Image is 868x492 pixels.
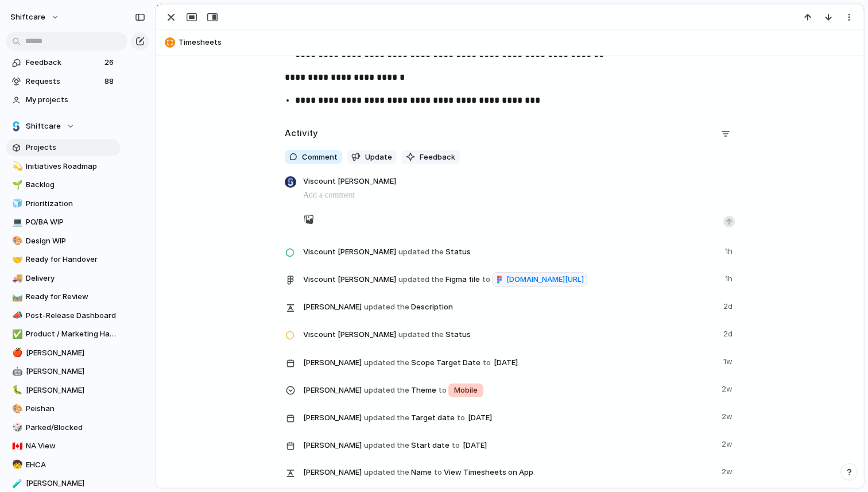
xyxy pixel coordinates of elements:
a: 🎲Parked/Blocked [6,419,121,436]
span: Scope Target Date [303,354,716,371]
span: updated the [364,385,409,396]
a: 🧒EHCA [6,456,121,474]
a: 🤖[PERSON_NAME] [6,363,121,380]
span: [PERSON_NAME] [303,357,362,369]
div: 🌱 [12,179,20,192]
button: Shiftcare [6,118,121,135]
button: 💫 [10,161,22,172]
button: Feedback [401,150,460,165]
span: [PERSON_NAME] [303,440,362,451]
span: Comment [302,152,338,163]
span: Update [365,152,392,163]
button: 🧪 [10,478,22,489]
span: Start date [303,436,715,454]
span: Ready for Handover [26,254,117,265]
div: ✅ [12,328,20,341]
div: 🤖 [12,365,20,378]
button: 🍎 [10,347,22,359]
span: NA View [26,440,117,452]
button: 🎲 [10,422,22,433]
button: shiftcare [5,8,65,26]
span: 2d [723,326,735,340]
button: 🧊 [10,198,22,210]
span: [PERSON_NAME] [26,366,117,377]
span: 2w [722,436,735,450]
button: 💻 [10,216,22,228]
button: Comment [285,150,342,165]
div: 🌱Backlog [6,176,121,193]
a: ✅Product / Marketing Handover [6,326,121,343]
span: Viscount [PERSON_NAME] [303,246,396,258]
div: 🤝 [12,253,20,266]
button: 🛤️ [10,291,22,303]
span: [PERSON_NAME] [303,467,362,478]
span: Product / Marketing Handover [26,328,117,340]
span: [DOMAIN_NAME][URL] [506,274,584,285]
span: to [457,412,465,424]
a: 🛤️Ready for Review [6,288,121,305]
div: 🧪 [12,477,20,490]
a: 🧪[PERSON_NAME] [6,475,121,492]
span: Description [303,299,716,315]
div: 🐛 [12,383,20,397]
div: 🇨🇦 [12,440,20,453]
a: 📣Post-Release Dashboard [6,307,121,324]
button: 🧒 [10,459,22,471]
span: Initiatives Roadmap [26,161,117,172]
span: Target date [303,409,715,426]
div: 💻 [12,216,20,229]
span: [PERSON_NAME] [303,385,362,396]
div: 🍎 [12,346,20,359]
span: Requests [26,76,101,87]
a: 💻PO/BA WIP [6,214,121,231]
a: 🎨Peishan [6,400,121,417]
span: Shiftcare [26,121,61,132]
span: Viscount [PERSON_NAME] [303,274,396,285]
span: updated the [364,301,409,313]
div: 💫 [12,160,20,173]
span: [DATE] [460,439,490,452]
span: [PERSON_NAME] [303,412,362,424]
span: My projects [26,94,117,106]
a: [DOMAIN_NAME][URL] [492,272,587,287]
a: 🐛[PERSON_NAME] [6,382,121,399]
button: 📣 [10,310,22,321]
span: Mobile [454,385,478,396]
span: Feedback [420,152,455,163]
button: 🎨 [10,235,22,247]
button: ✅ [10,328,22,340]
span: updated the [398,329,444,340]
a: 🤝Ready for Handover [6,251,121,268]
button: 🤖 [10,366,22,377]
span: 2d [723,299,735,312]
span: to [434,467,442,478]
span: updated the [364,440,409,451]
span: to [439,385,447,396]
a: 🍎[PERSON_NAME] [6,344,121,362]
span: 88 [104,76,116,87]
a: 🇨🇦NA View [6,437,121,455]
a: Requests88 [6,73,121,90]
div: 🎨 [12,234,20,247]
span: [DATE] [491,356,521,370]
span: Prioritization [26,198,117,210]
span: PO/BA WIP [26,216,117,228]
div: 🎲 [12,421,20,434]
span: Viscount [PERSON_NAME] [303,329,396,340]
div: 💫Initiatives Roadmap [6,158,121,175]
div: 🎨 [12,402,20,416]
span: Name View Timesheets on App [303,464,715,480]
span: Status [303,243,718,259]
button: 🤝 [10,254,22,265]
a: 🧊Prioritization [6,195,121,212]
span: Timesheets [179,37,858,48]
span: Projects [26,142,117,153]
span: Backlog [26,179,117,191]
